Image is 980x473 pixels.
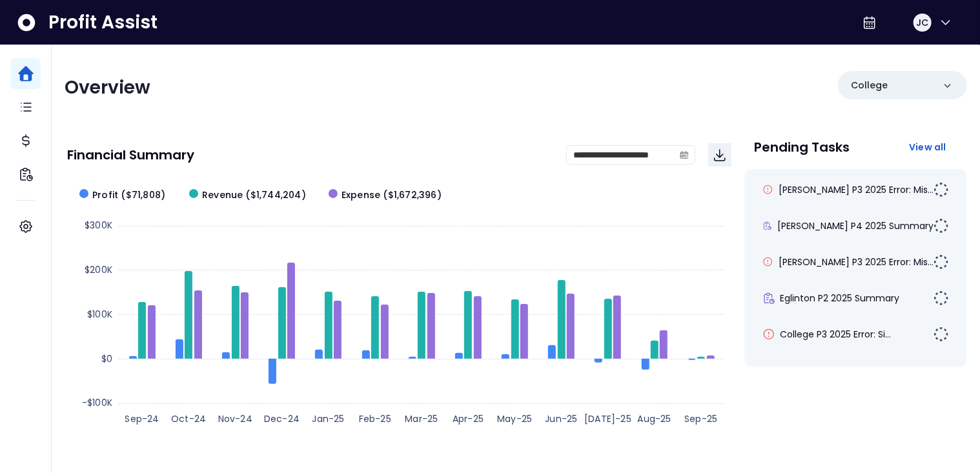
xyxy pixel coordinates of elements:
img: Not yet Started [934,327,949,342]
button: View all [899,136,957,159]
text: Sep-24 [125,412,159,425]
span: Profit Assist [48,11,158,34]
img: Not yet Started [934,182,949,197]
span: College P3 2025 Error: Si... [781,328,892,341]
img: Not yet Started [934,290,949,306]
span: Revenue ($1,744,204) [202,188,306,202]
text: Jan-25 [312,412,345,425]
span: Eglinton P2 2025 Summary [781,292,900,305]
text: Aug-25 [638,412,671,425]
span: [PERSON_NAME] P4 2025 Summary [777,219,934,232]
text: [DATE]-25 [584,412,631,425]
text: Feb-25 [359,412,391,425]
span: Overview [65,75,150,100]
text: Sep-25 [684,412,717,425]
span: JC [916,16,928,29]
text: -$100K [82,396,112,409]
text: Nov-24 [218,412,252,425]
button: Download [708,143,731,166]
text: $100K [87,308,112,321]
span: [PERSON_NAME] P3 2025 Error: Mis... [779,183,934,196]
svg: calendar [680,150,689,159]
span: View all [909,141,946,154]
img: Not yet Started [934,254,949,270]
text: Dec-24 [264,412,300,425]
text: Apr-25 [453,412,484,425]
text: May-25 [497,412,532,425]
p: Pending Tasks [755,141,850,154]
p: Financial Summary [67,148,194,161]
text: $0 [101,352,112,365]
span: Profit ($71,808) [92,188,165,202]
text: Oct-24 [171,412,206,425]
span: [PERSON_NAME] P3 2025 Error: Mis... [779,256,934,268]
text: Jun-25 [545,412,577,425]
img: Not yet Started [934,218,949,234]
text: $300K [85,219,112,232]
p: College [851,79,888,92]
text: $200K [85,263,112,276]
text: Mar-25 [405,412,438,425]
span: Expense ($1,672,396) [342,188,442,202]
